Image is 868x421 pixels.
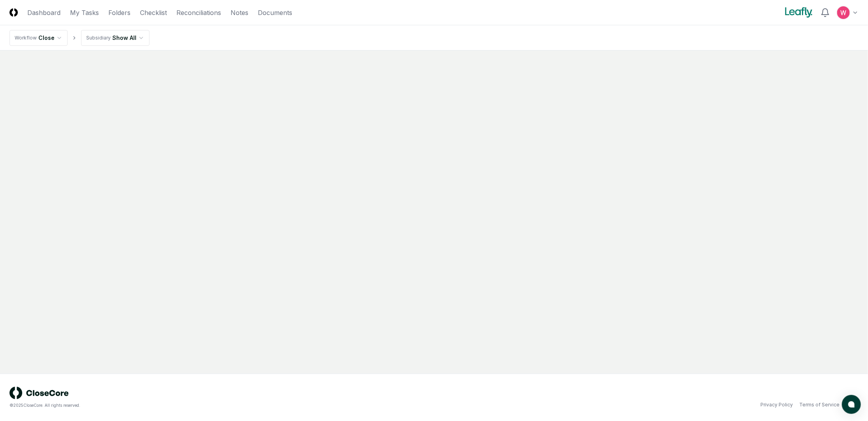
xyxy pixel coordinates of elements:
[9,402,434,408] div: © 2025 CloseCore. All rights reserved.
[140,8,167,17] a: Checklist
[9,8,18,17] img: Logo
[258,8,292,17] a: Documents
[760,401,793,408] a: Privacy Policy
[231,8,248,17] a: Notes
[783,6,814,19] img: Leafly logo
[837,6,850,19] img: ACg8ocIceHSWyQfagGvDoxhDyw_3B2kX-HJcUhl_gb0t8GGG-Ydwuw=s96-c
[27,8,61,17] a: Dashboard
[9,387,69,399] img: logo
[176,8,221,17] a: Reconciliations
[86,34,111,41] div: Subsidiary
[70,8,99,17] a: My Tasks
[799,401,840,408] a: Terms of Service
[108,8,130,17] a: Folders
[9,30,149,46] nav: breadcrumb
[15,34,37,41] div: Workflow
[842,395,861,414] button: atlas-launcher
